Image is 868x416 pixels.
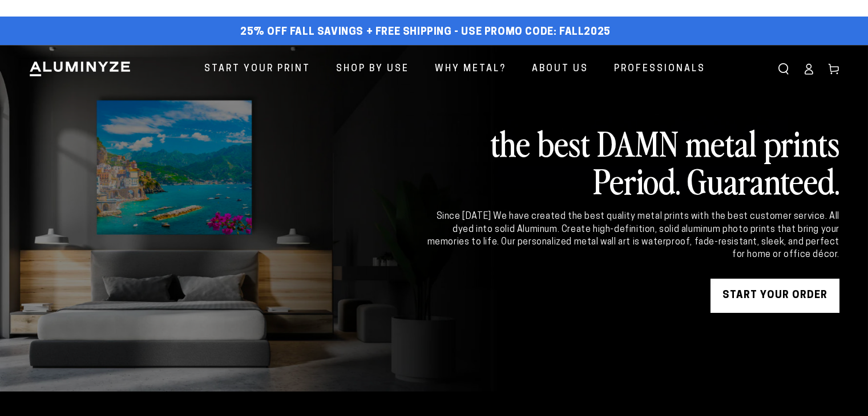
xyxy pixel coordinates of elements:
span: Start Your Print [204,61,310,78]
a: Professionals [605,54,714,84]
summary: Search our site [771,56,796,81]
a: Why Metal? [426,54,515,84]
a: Start Your Print [196,54,319,84]
span: Professionals [614,61,705,78]
span: About Us [532,61,588,78]
span: 25% off FALL Savings + Free Shipping - Use Promo Code: FALL2025 [240,26,611,39]
img: Aluminyze [29,60,131,78]
a: About Us [523,54,597,84]
span: Shop By Use [336,61,409,78]
a: Shop By Use [328,54,418,84]
a: START YOUR Order [710,279,839,313]
h2: the best DAMN metal prints Period. Guaranteed. [425,124,839,199]
div: Since [DATE] We have created the best quality metal prints with the best customer service. All dy... [425,210,839,262]
span: Why Metal? [435,61,506,78]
